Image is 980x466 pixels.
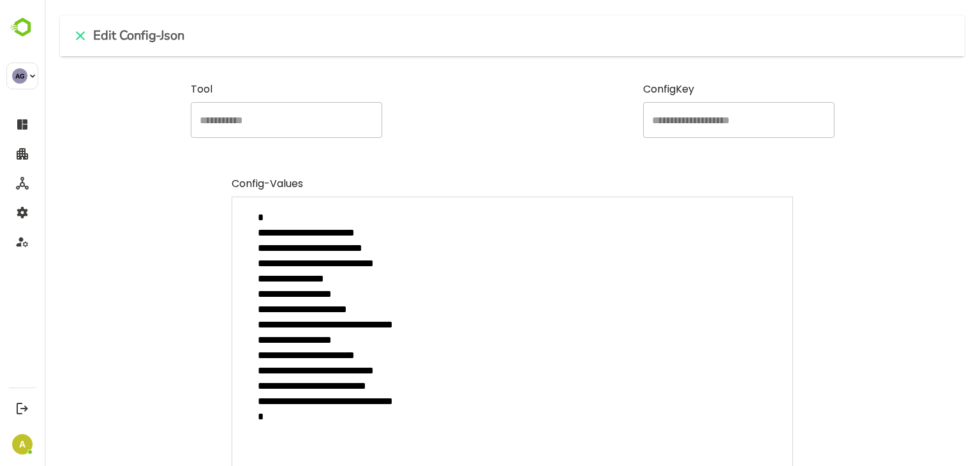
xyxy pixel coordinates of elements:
[598,82,790,97] label: ConfigKey
[6,15,39,40] img: BambooboxLogoMark.f1c84d78b4c51b1a7b5f700c9845e183.svg
[48,26,140,46] h6: Edit Config-Json
[12,68,27,84] div: AG
[12,434,33,455] div: A
[187,176,748,192] label: Config-Values
[13,400,31,417] button: Logout
[146,82,338,97] label: Tool
[23,23,48,49] button: close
